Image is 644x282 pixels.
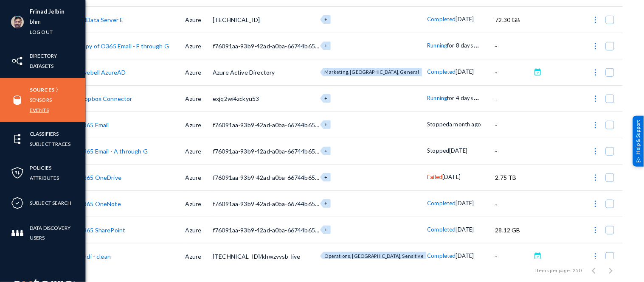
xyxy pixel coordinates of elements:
img: icon-elements.svg [11,133,24,145]
img: icon-compliance.svg [11,197,24,209]
span: f76091aa-93b9-42ad-a0ba-66744b65c468 [213,42,329,50]
span: Completed [427,252,456,259]
img: icon-more.svg [591,173,600,182]
div: 250 [573,266,582,274]
span: . [474,39,475,49]
a: Subject Traces [30,139,71,149]
span: Completed [427,68,456,75]
a: O365 Email [78,121,109,128]
td: Azure [186,59,213,85]
td: - [495,33,532,59]
span: Completed [427,16,456,22]
td: Azure [186,217,213,243]
span: Operations, [GEOGRAPHIC_DATA], Sensitive [325,253,424,259]
span: Running [427,95,447,101]
span: Running [427,42,447,49]
span: Completed [427,200,456,207]
a: Directory [30,51,57,61]
td: Azure [186,85,213,112]
img: icon-members.svg [11,227,24,240]
span: + [325,148,328,154]
a: O365 Email - A through G [78,148,148,155]
span: Stopped [427,147,450,154]
img: icon-more.svg [591,68,600,77]
a: Sensors [30,95,52,105]
td: Azure [186,138,213,164]
img: icon-more.svg [591,95,600,103]
a: O365 OneNote [78,200,121,207]
img: icon-more.svg [591,147,600,156]
a: Attributes [30,173,59,183]
span: f76091aa-93b9-42ad-a0ba-66744b65c468 [213,200,329,207]
span: . [478,39,479,49]
span: Stopped [427,121,450,128]
span: f76091aa-93b9-42ad-a0ba-66744b65c468 [213,121,329,128]
a: O365 SharePoint [78,226,125,234]
a: O365 OneDrive [78,174,121,181]
span: . [478,92,479,102]
div: Items per page: [536,266,571,274]
span: [DATE] [450,147,468,154]
button: Next page [602,262,619,279]
img: icon-more.svg [591,121,600,129]
img: ACg8ocK1ZkZ6gbMmCU1AeqPIsBvrTWeY1xNXvgxNjkUXxjcqAiPEIvU=s96-c [11,16,24,28]
span: + [325,227,328,232]
span: Failed [427,173,443,180]
img: icon-more.svg [591,226,600,235]
span: . [476,39,478,49]
td: Azure [186,243,213,269]
span: Marketing, [GEOGRAPHIC_DATA], General [325,69,419,75]
span: Azure Active Directory [213,69,275,76]
a: Policies [30,163,51,173]
a: Data Discovery Users [30,223,85,243]
span: [DATE] [456,16,474,22]
img: icon-more.svg [591,252,600,261]
a: Copy of O365 Email - F through G [78,42,169,50]
span: + [325,201,328,206]
img: icon-policies.svg [11,167,24,179]
span: + [325,122,328,127]
span: for 4 days [447,95,473,101]
a: Yardi - clean [78,253,111,260]
span: + [325,95,328,101]
td: 2.75 TB [495,164,532,190]
a: bhm [30,17,41,27]
a: Classifiers [30,129,59,139]
span: f76091aa-93b9-42ad-a0ba-66744b65c468 [213,148,329,155]
td: Azure [186,112,213,138]
td: - [495,190,532,217]
span: [DATE] [443,173,461,180]
td: Azure [186,190,213,217]
img: icon-more.svg [591,42,600,50]
span: + [325,43,328,48]
span: a month ago [450,121,481,128]
td: - [495,85,532,112]
img: icon-sources.svg [11,94,24,106]
a: Events [30,105,49,115]
td: - [495,59,532,85]
img: icon-more.svg [591,16,600,24]
span: + [325,17,328,22]
span: + [325,174,328,180]
span: . [474,92,475,102]
a: Sources [30,85,54,95]
li: Frinad Jelbin [30,7,65,17]
span: [DATE] [456,68,474,75]
img: icon-more.svg [591,200,600,208]
a: Divebell AzureAD [78,69,126,76]
a: Dropbox Connector [78,95,132,102]
img: icon-inventory.svg [11,55,24,67]
a: Datasets [30,61,53,71]
span: [TECHNICAL_ID] [213,16,260,23]
td: 72.30 GB [495,6,532,33]
span: Completed [427,226,456,233]
a: Log out [30,27,53,37]
td: - [495,112,532,138]
td: Azure [186,6,213,33]
td: Azure [186,33,213,59]
td: - [495,243,532,269]
span: [TECHNICAL_ID]/khwzyysb_live [213,253,300,260]
a: Subject Search [30,198,72,208]
span: . [476,92,478,102]
img: help_support.svg [636,157,641,162]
